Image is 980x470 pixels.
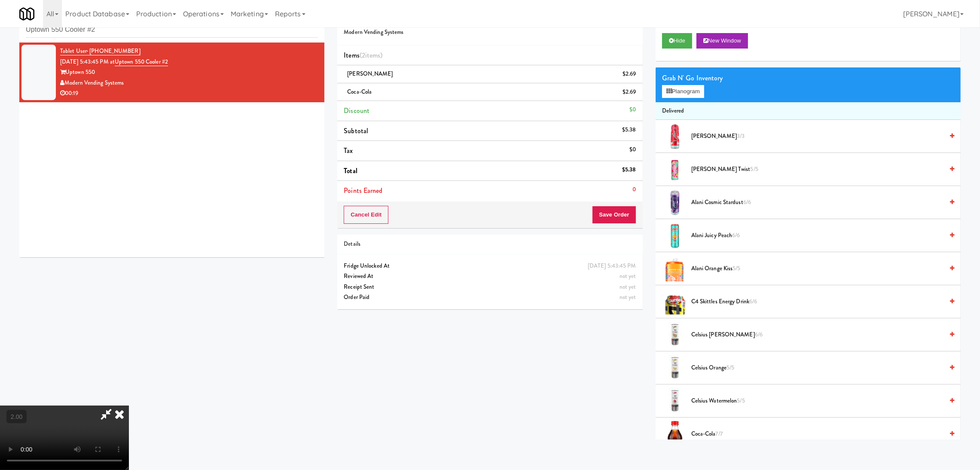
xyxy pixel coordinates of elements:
span: Celsius Orange [691,363,943,373]
button: Planogram [662,85,704,98]
div: Reviewed At [344,271,636,282]
span: [PERSON_NAME] [691,131,943,142]
div: 0 [633,184,636,195]
button: New Window [696,33,748,49]
span: Alani Cosmic Stardust [691,197,943,208]
div: Details [344,239,636,250]
h5: Modern Vending Systems [344,29,636,36]
span: C4 Skittles Energy Drink [691,296,943,307]
div: C4 Skittles Energy Drink6/6 [688,296,954,307]
input: Search vision orders [26,22,318,38]
img: Micromart [19,6,34,21]
span: 5/5 [727,363,734,372]
span: Total [344,166,357,176]
span: not yet [620,283,636,291]
div: Alani Cosmic Stardust6/6 [688,197,954,208]
span: [DATE] 5:43:45 PM at [60,58,115,66]
div: Order Paid [344,292,636,303]
button: Save Order [592,206,636,224]
span: not yet [620,272,636,280]
div: [PERSON_NAME] Twist5/5 [688,164,954,175]
div: Receipt Sent [344,282,636,293]
div: Modern Vending Systems [60,78,318,89]
span: Alani Orange Kiss [691,263,943,274]
span: Celsius [PERSON_NAME] [691,330,943,340]
span: Points Earned [344,186,382,195]
span: Celsius Watermelon [691,396,943,406]
div: Alani Juicy Peach6/6 [688,230,954,241]
span: 3/3 [737,132,745,140]
span: (2 ) [360,50,383,60]
div: $5.38 [622,125,636,135]
div: Celsius Watermelon5/5 [688,396,954,406]
span: 6/6 [749,297,757,305]
div: Celsius [PERSON_NAME]6/6 [688,330,954,340]
div: Uptown 550 [60,67,318,78]
div: Celsius Orange5/5 [688,363,954,373]
span: Coca-Cola [691,429,943,439]
span: Subtotal [344,126,368,136]
div: [PERSON_NAME]3/3 [688,131,954,142]
div: $0 [629,144,636,155]
span: Alani Juicy Peach [691,230,943,241]
a: Tablet User· [PHONE_NUMBER] [60,47,140,55]
button: Hide [662,33,692,49]
span: 6/6 [755,330,763,339]
li: Delivered [656,102,961,120]
span: 5/5 [751,165,758,173]
div: $5.38 [622,165,636,175]
span: 5/5 [737,397,745,405]
span: Discount [344,106,369,116]
span: 7/7 [716,430,723,438]
div: Grab N' Go Inventory [662,72,954,85]
div: $0 [629,104,636,115]
div: Coca-Cola7/7 [688,429,954,439]
span: Tax [344,146,353,156]
span: 5/5 [733,264,740,272]
div: Fridge Unlocked At [344,261,636,272]
span: 6/6 [732,231,740,239]
div: $2.69 [623,87,636,98]
span: 6/6 [743,198,751,206]
span: [PERSON_NAME] Twist [691,164,943,175]
li: Tablet User· [PHONE_NUMBER][DATE] 5:43:45 PM atUptown 550 Cooler #2Uptown 550Modern Vending Syste... [19,43,324,102]
div: [DATE] 5:43:45 PM [588,261,636,272]
span: · [PHONE_NUMBER] [87,47,140,55]
div: 00:19 [60,88,318,99]
ng-pluralize: items [365,50,381,60]
span: Items [344,50,382,60]
button: Cancel Edit [344,206,388,224]
div: Alani Orange Kiss5/5 [688,263,954,274]
a: Uptown 550 Cooler #2 [115,58,168,66]
span: Coca-Cola [347,88,372,96]
span: [PERSON_NAME] [347,70,393,78]
span: not yet [620,293,636,301]
div: $2.69 [623,69,636,79]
